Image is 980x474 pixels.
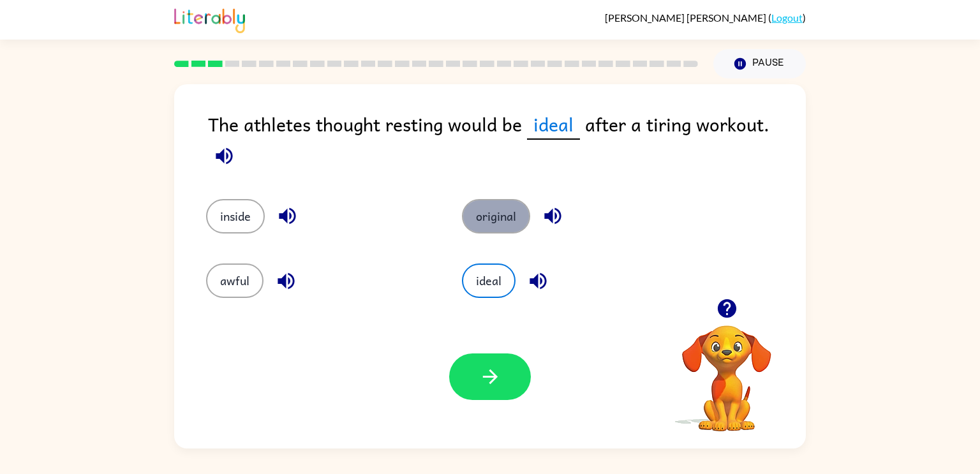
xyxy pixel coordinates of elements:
[771,11,803,24] a: Logout
[462,263,516,298] button: ideal
[208,110,806,174] div: The athletes thought resting would be after a tiring workout.
[605,11,806,24] div: ( )
[206,263,264,298] button: awful
[663,306,791,433] video: Your browser must support playing .mp4 files to use Literably. Please try using another browser.
[605,11,768,24] span: [PERSON_NAME] [PERSON_NAME]
[462,199,530,233] button: original
[527,110,580,140] span: ideal
[713,49,806,78] button: Pause
[174,5,245,33] img: Literably
[206,199,265,233] button: inside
